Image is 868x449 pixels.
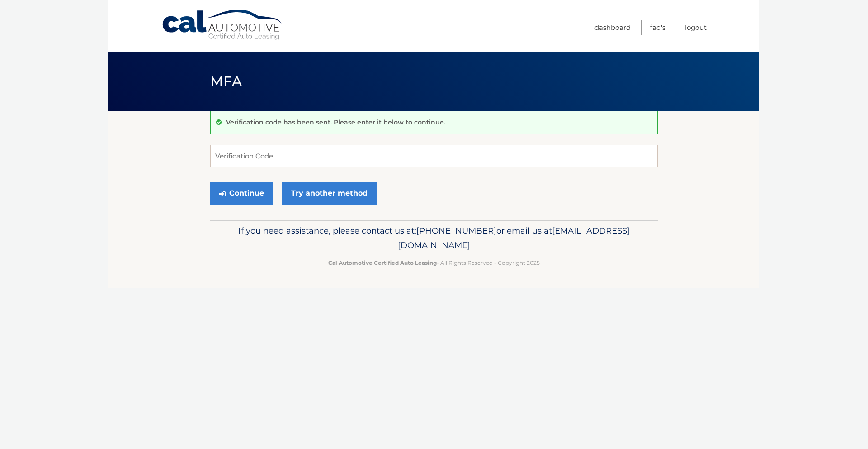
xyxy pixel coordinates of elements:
[216,258,652,267] p: - All Rights Reserved - Copyright 2025
[398,225,630,250] span: [EMAIL_ADDRESS][DOMAIN_NAME]
[685,20,707,35] a: Logout
[594,20,631,35] a: Dashboard
[416,225,496,236] span: [PHONE_NUMBER]
[161,9,283,41] a: Cal Automotive
[282,182,377,205] a: Try another method
[210,145,658,167] input: Verification Code
[210,73,242,90] span: MFA
[210,182,273,205] button: Continue
[226,118,445,126] p: Verification code has been sent. Please enter it below to continue.
[328,259,437,266] strong: Cal Automotive Certified Auto Leasing
[650,20,665,35] a: FAQ's
[216,224,652,253] p: If you need assistance, please contact us at: or email us at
